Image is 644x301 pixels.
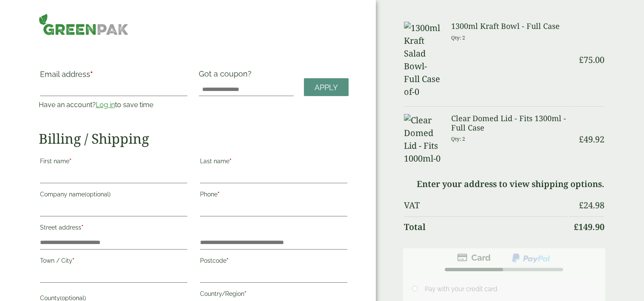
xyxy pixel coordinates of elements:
span: (optional) [85,191,111,198]
label: Email address [40,71,187,82]
abbr: required [90,70,93,79]
p: Have an account? to save time [39,100,189,110]
h2: Billing / Shipping [39,131,349,147]
label: Company name [40,188,187,203]
a: Apply [304,78,349,97]
abbr: required [72,257,74,264]
abbr: required [229,158,232,165]
label: Postcode [200,255,347,269]
label: Last name [200,155,347,170]
span: Apply [315,83,338,92]
label: Street address [40,221,187,236]
label: Got a coupon? [199,69,255,82]
label: Town / City [40,255,187,269]
label: First name [40,155,187,170]
img: GreenPak Supplies [39,14,129,35]
abbr: required [244,290,246,297]
a: Log in [96,101,115,109]
abbr: required [226,257,229,264]
abbr: required [69,158,72,165]
abbr: required [81,224,83,231]
label: Phone [200,188,347,203]
abbr: required [218,191,220,198]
